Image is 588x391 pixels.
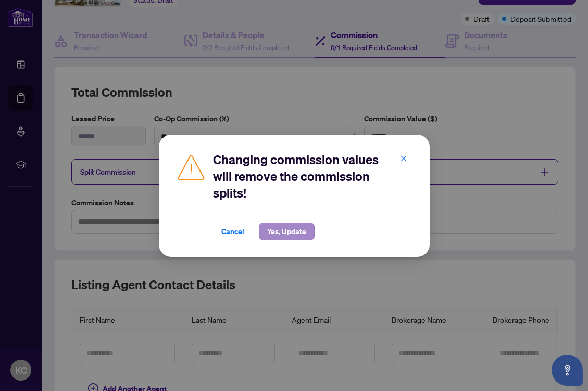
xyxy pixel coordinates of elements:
span: close [400,155,407,162]
span: Yes, Update [267,223,306,240]
img: Caution Icon [176,151,207,182]
button: Open asap [552,355,583,386]
button: Yes, Update [259,223,315,240]
h2: Changing commission values will remove the commission splits! [213,151,413,201]
button: Cancel [213,223,253,240]
span: Cancel [221,223,244,240]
